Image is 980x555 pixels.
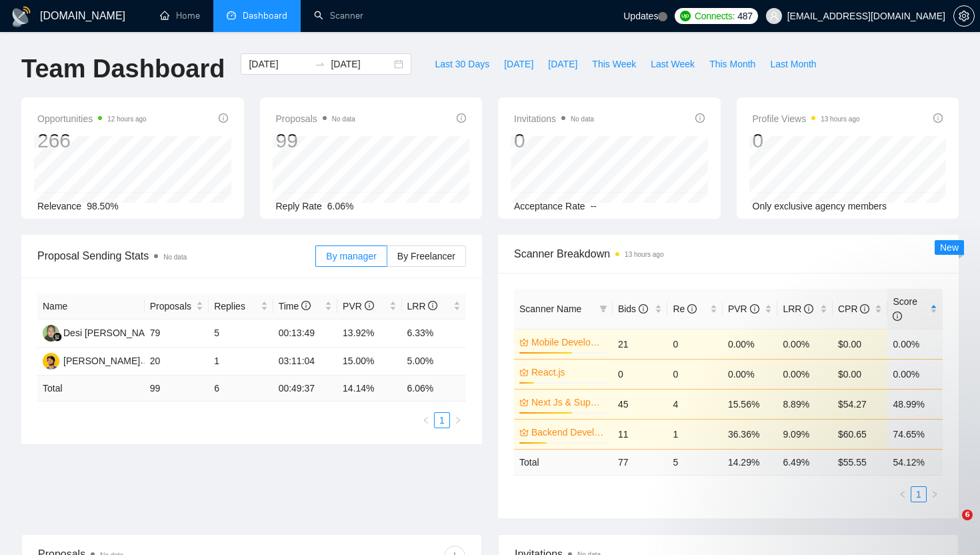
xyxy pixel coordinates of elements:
[833,329,888,359] td: $0.00
[163,253,187,261] span: No data
[273,320,337,348] td: 00:13:49
[43,355,140,366] a: TN[PERSON_NAME]
[804,304,813,314] span: info-circle
[821,115,859,123] time: 13 hours ago
[531,365,605,380] a: React.js
[214,299,257,314] span: Replies
[37,201,81,211] span: Relevance
[327,201,354,211] span: 6.06%
[37,294,145,320] th: Name
[519,338,529,347] span: crown
[402,320,467,348] td: 6.33%
[145,376,209,402] td: 99
[519,368,529,377] span: crown
[249,57,309,71] input: Start date
[457,113,466,123] span: info-circle
[695,113,705,123] span: info-circle
[571,115,594,123] span: No data
[434,412,450,428] li: 1
[753,201,887,211] span: Only exclusive agency members
[37,376,145,402] td: Total
[11,6,32,27] img: logo
[618,304,648,314] span: Bids
[651,57,695,71] span: Last Week
[243,10,287,21] span: Dashboard
[531,395,605,410] a: Next Js & Supabase
[667,419,723,449] td: 1
[435,57,489,71] span: Last 30 Days
[639,304,648,314] span: info-circle
[37,111,147,127] span: Opportunities
[623,11,658,21] span: Updates
[687,304,697,314] span: info-circle
[723,359,778,389] td: 0.00%
[273,376,337,402] td: 00:49:37
[673,304,697,314] span: Re
[37,247,315,264] span: Proposal Sending Stats
[276,201,322,211] span: Reply Rate
[838,304,869,314] span: CPR
[597,299,610,319] span: filter
[276,128,355,153] div: 99
[770,57,816,71] span: Last Month
[422,416,430,424] span: left
[145,294,209,320] th: Proposals
[833,389,888,419] td: $54.27
[402,348,467,376] td: 5.00%
[63,326,161,340] div: Desi [PERSON_NAME]
[709,57,755,71] span: This Month
[723,419,778,449] td: 36.36%
[777,389,833,419] td: 8.89%
[531,335,605,350] a: Mobile Development
[37,128,147,153] div: 266
[276,111,355,127] span: Proposals
[887,419,943,449] td: 74.65%
[209,294,273,320] th: Replies
[667,389,723,419] td: 4
[497,53,541,75] button: [DATE]
[753,111,860,127] span: Profile Views
[418,412,434,428] button: left
[599,305,607,313] span: filter
[783,304,813,314] span: LRR
[315,59,325,69] span: to
[592,57,636,71] span: This Week
[519,398,529,407] span: crown
[887,359,943,389] td: 0.00%
[107,115,146,123] time: 12 hours ago
[591,201,597,211] span: --
[777,359,833,389] td: 0.00%
[402,376,467,402] td: 6.06 %
[43,327,161,338] a: DWDesi [PERSON_NAME]
[314,10,363,21] a: searchScanner
[315,59,325,69] span: swap-right
[728,304,759,314] span: PVR
[860,304,869,314] span: info-circle
[435,413,449,428] a: 1
[427,53,497,75] button: Last 30 Days
[150,299,193,314] span: Proposals
[680,11,691,21] img: upwork-logo.png
[893,312,902,321] span: info-circle
[940,242,959,253] span: New
[750,304,759,314] span: info-circle
[702,53,763,75] button: This Month
[667,359,723,389] td: 0
[160,10,200,21] a: homeHome
[753,128,860,153] div: 0
[209,376,273,402] td: 6
[514,128,594,153] div: 0
[337,320,401,348] td: 13.92%
[953,11,975,21] a: setting
[962,510,973,520] span: 6
[418,412,434,428] li: Previous Page
[279,301,311,312] span: Time
[337,348,401,376] td: 15.00%
[227,11,236,20] span: dashboard
[548,57,577,71] span: [DATE]
[625,251,663,258] time: 13 hours ago
[331,57,391,71] input: End date
[763,53,823,75] button: Last Month
[365,301,374,310] span: info-circle
[954,11,974,21] span: setting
